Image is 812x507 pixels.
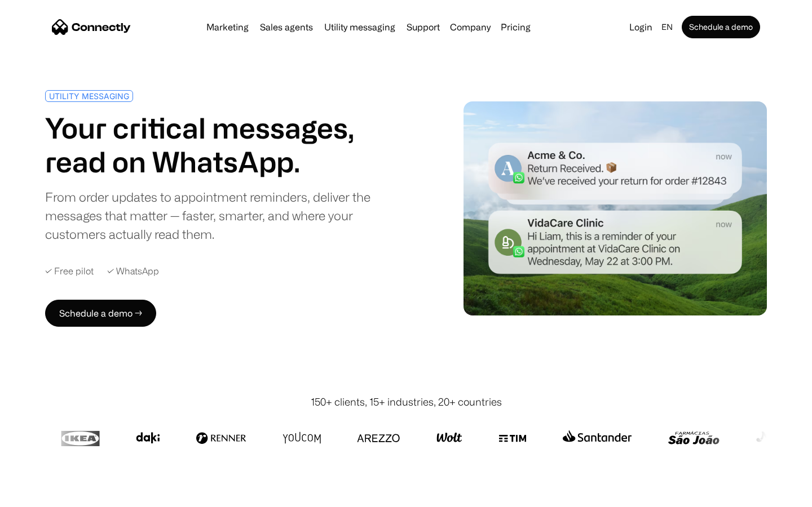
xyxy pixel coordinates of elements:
div: en [661,19,673,35]
a: Pricing [496,23,535,32]
div: en [657,19,679,35]
aside: Language selected: English [11,486,68,503]
a: home [52,19,131,35]
div: 150+ clients, 15+ industries, 20+ countries [311,394,502,410]
div: UTILITY MESSAGING [49,92,129,100]
div: Company [450,19,491,35]
a: Schedule a demo → [45,300,156,327]
ul: Language list [23,487,68,503]
a: Support [402,23,444,32]
a: Sales agents [255,23,317,32]
a: Marketing [202,23,253,32]
div: Company [447,19,494,35]
h1: Your critical messages, read on WhatsApp. [45,111,401,179]
div: From order updates to appointment reminders, deliver the messages that matter — faster, smarter, ... [45,188,401,243]
a: Utility messaging [320,23,400,32]
a: Login [625,19,657,35]
a: Schedule a demo [682,16,760,38]
div: ✓ Free pilot [45,266,94,277]
div: ✓ WhatsApp [107,266,159,277]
